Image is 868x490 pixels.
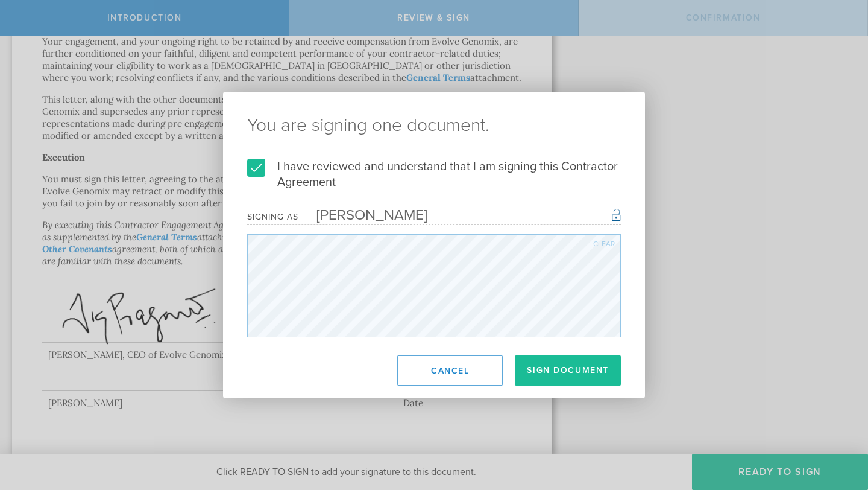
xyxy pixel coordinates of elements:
[515,355,621,386] button: Sign Document
[247,212,298,222] div: Signing as
[247,159,621,190] label: I have reviewed and understand that I am signing this Contractor Agreement
[247,116,621,135] ng-pluralize: You are signing one document.
[298,206,427,224] div: [PERSON_NAME]
[397,355,503,386] button: Cancel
